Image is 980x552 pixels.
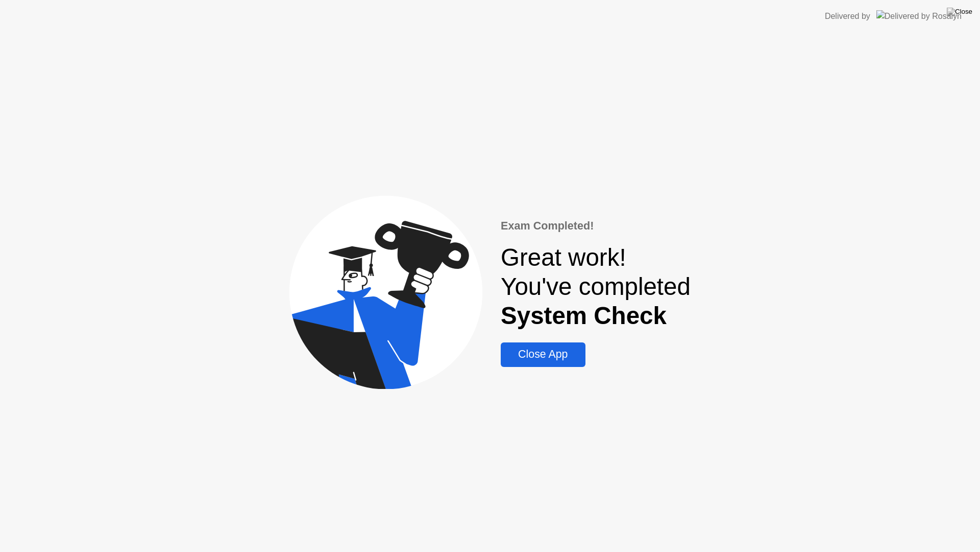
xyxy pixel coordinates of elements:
[501,342,585,367] button: Close App
[825,10,870,22] div: Delivered by
[501,243,691,330] div: Great work! You've completed
[501,302,667,329] b: System Check
[947,8,972,16] img: Close
[504,348,582,361] div: Close App
[501,218,691,234] div: Exam Completed!
[876,10,962,22] img: Delivered by Rosalyn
